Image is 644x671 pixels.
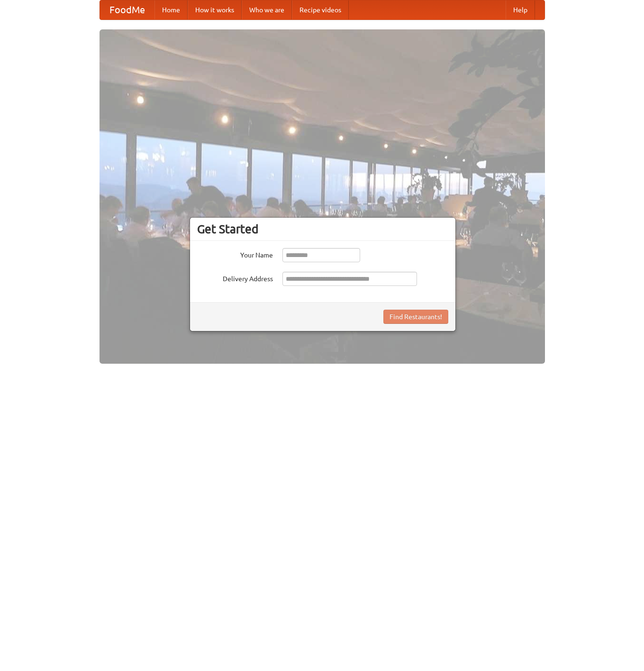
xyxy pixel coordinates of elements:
[100,0,154,19] a: FoodMe
[383,310,448,324] button: Find Restaurants!
[242,0,292,19] a: Who we are
[197,272,273,284] label: Delivery Address
[506,0,535,19] a: Help
[292,0,349,19] a: Recipe videos
[154,0,188,19] a: Home
[188,0,242,19] a: How it works
[197,222,448,236] h3: Get Started
[197,248,273,260] label: Your Name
